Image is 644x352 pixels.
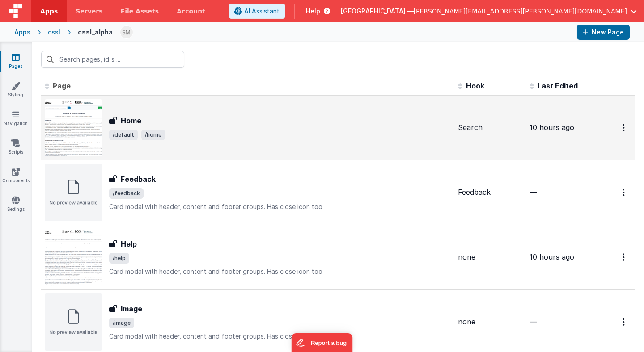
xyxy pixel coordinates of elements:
span: AI Assistant [244,7,280,16]
h3: Home [121,115,141,126]
button: Options [617,118,631,137]
div: cssl [48,28,60,37]
span: /default [109,130,138,140]
p: Card modal with header, content and footer groups. Has close icon too [109,267,451,276]
span: [GEOGRAPHIC_DATA] — [341,7,414,16]
div: Feedback [458,187,522,197]
div: none [458,252,522,262]
button: [GEOGRAPHIC_DATA] — [PERSON_NAME][EMAIL_ADDRESS][PERSON_NAME][DOMAIN_NAME] [341,7,637,16]
span: Help [306,7,320,16]
p: Card modal with header, content and footer groups. Has close icon too [109,332,451,341]
span: — [530,188,537,197]
button: New Page [577,25,630,40]
div: Apps [14,28,30,37]
iframe: Marker.io feedback button [292,333,353,352]
span: /image [109,318,134,328]
div: none [458,317,522,327]
input: Search pages, id's ... [41,51,184,68]
button: Options [617,248,631,266]
span: [PERSON_NAME][EMAIL_ADDRESS][PERSON_NAME][DOMAIN_NAME] [414,7,627,16]
span: /home [141,130,165,140]
h3: Image [121,303,142,314]
span: Last Edited [538,81,578,90]
h3: Feedback [121,174,156,184]
span: 10 hours ago [530,123,574,132]
span: /help [109,253,129,264]
span: Page [53,81,71,90]
span: — [530,317,537,326]
span: Hook [466,81,484,90]
span: /feedback [109,188,144,199]
p: Card modal with header, content and footer groups. Has close icon too [109,202,451,211]
button: Options [617,313,631,331]
button: AI Assistant [229,4,285,19]
img: e9616e60dfe10b317d64a5e98ec8e357 [120,26,133,38]
div: cssl_alpha [78,28,113,37]
span: 10 hours ago [530,252,574,261]
button: Options [617,183,631,201]
h3: Help [121,239,137,249]
div: Search [458,122,522,133]
span: Servers [76,7,102,16]
span: Apps [40,7,58,16]
span: File Assets [121,7,159,16]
